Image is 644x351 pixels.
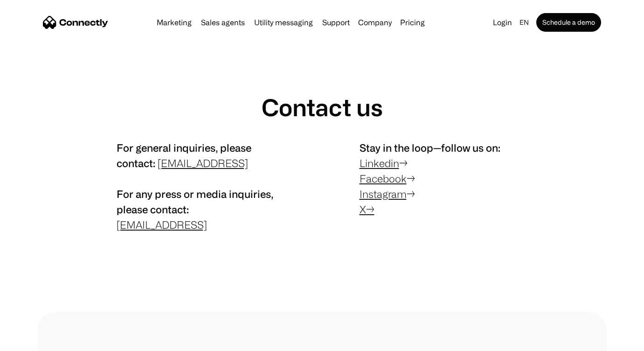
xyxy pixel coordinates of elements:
a: Login [489,16,516,29]
a: Pricing [396,19,429,26]
div: en [519,16,529,29]
h1: Contact us [262,93,383,121]
a: Marketing [153,19,195,26]
span: For general inquiries, please contact: [117,142,251,169]
a: Instagram [360,188,407,200]
a: Utility messaging [250,19,317,26]
div: Company [358,16,392,29]
p: → → → [360,140,528,217]
a: Sales agents [197,19,249,26]
a: Support [319,19,353,26]
span: For any press or media inquiries, please contact: [117,188,273,215]
a: X [360,204,366,215]
a: [EMAIL_ADDRESS] [117,219,207,231]
a: Linkedin [360,157,399,169]
a: [EMAIL_ADDRESS] [158,157,248,169]
span: Stay in the loop—follow us on: [360,142,500,154]
a: Schedule a demo [536,13,601,32]
a: → [366,204,374,215]
a: Facebook [360,173,407,184]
